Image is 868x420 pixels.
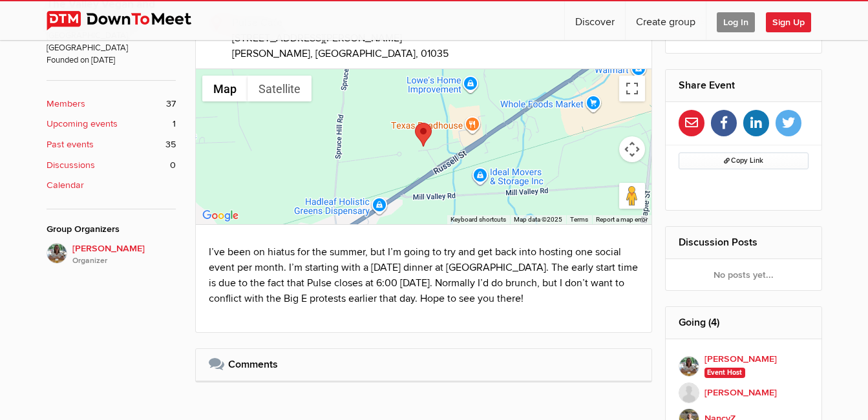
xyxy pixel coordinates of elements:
img: Sheryl Becker [679,383,699,403]
a: [PERSON_NAME]Organizer [47,243,176,268]
b: Past events [47,138,94,152]
a: Discussion Posts [679,236,757,249]
button: Keyboard shortcuts [450,215,506,224]
a: Report a map error [596,216,648,223]
span: 0 [170,158,176,173]
p: I’ve been on hiatus for the summer, but I’m going to try and get back into hosting one social eve... [209,244,639,306]
b: [PERSON_NAME] [704,386,777,400]
button: Toggle fullscreen view [619,76,645,101]
a: Members 37 [47,97,176,111]
button: Map camera controls [619,136,645,162]
a: Sign Up [766,1,821,40]
span: 1 [173,117,176,131]
a: Upcoming events 1 [47,117,176,131]
a: Discussions 0 [47,158,176,173]
img: Melissa T [47,243,67,264]
span: [PERSON_NAME], [GEOGRAPHIC_DATA], 01035 [232,47,449,60]
a: Terms (opens in new tab) [570,216,588,223]
b: [PERSON_NAME] [704,352,777,366]
b: Discussions [47,158,95,173]
span: Sign Up [766,12,811,32]
button: Copy Link [679,152,809,169]
a: Open this area in Google Maps (opens a new window) [199,207,242,224]
span: Event Host [704,368,745,378]
a: [PERSON_NAME] Event Host [679,352,809,380]
div: Group Organizers [47,222,176,236]
span: Map data ©2025 [514,216,562,223]
a: Past events 35 [47,138,176,152]
h2: Share Event [679,70,809,101]
span: 35 [165,138,176,152]
img: DownToMeet [47,11,211,30]
b: Members [47,97,85,111]
img: Melissa T [679,356,699,377]
a: Discover [565,1,625,40]
span: Founded on [DATE] [47,54,176,67]
a: [PERSON_NAME] [679,380,809,406]
span: [PERSON_NAME] [72,242,176,268]
span: Log In [717,12,755,32]
button: Show satellite imagery [248,76,312,101]
a: Calendar [47,178,176,193]
img: Google [199,207,242,224]
b: Calendar [47,178,84,193]
span: 37 [166,97,176,111]
button: Drag Pegman onto the map to open Street View [619,183,645,209]
h2: Going (4) [679,307,809,338]
div: No posts yet... [666,259,821,290]
a: Log In [706,1,765,40]
h2: Comments [209,349,639,380]
button: Show street map [202,76,248,101]
a: Create group [626,1,706,40]
span: [GEOGRAPHIC_DATA], [GEOGRAPHIC_DATA] [47,30,176,55]
i: Organizer [72,255,176,267]
b: Upcoming events [47,117,118,131]
span: Copy Link [724,156,763,165]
